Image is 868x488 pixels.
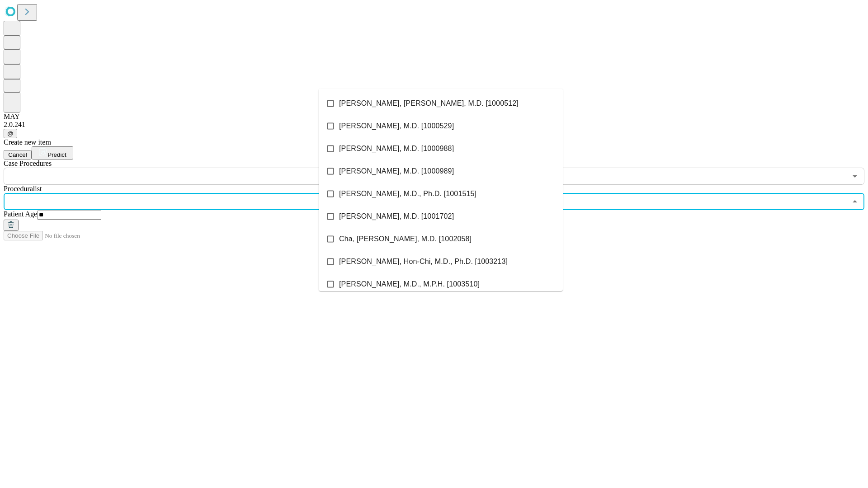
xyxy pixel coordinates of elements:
[339,188,476,199] span: [PERSON_NAME], M.D., Ph.D. [1001515]
[4,138,51,146] span: Create new item
[339,143,454,154] span: [PERSON_NAME], M.D. [1000988]
[339,98,519,109] span: [PERSON_NAME], [PERSON_NAME], M.D. [1000512]
[4,121,864,129] div: 2.0.241
[32,146,73,160] button: Predict
[4,160,52,167] span: Scheduled Procedure
[8,151,27,158] span: Cancel
[4,185,42,192] span: Proceduralist
[339,166,454,177] span: [PERSON_NAME], M.D. [1000989]
[4,210,37,218] span: Patient Age
[339,279,480,290] span: [PERSON_NAME], M.D., M.P.H. [1003510]
[4,129,17,138] button: @
[339,211,454,222] span: [PERSON_NAME], M.D. [1001702]
[47,151,66,158] span: Predict
[849,170,861,183] button: Open
[849,195,861,208] button: Close
[7,130,14,137] span: @
[339,121,454,131] span: [PERSON_NAME], M.D. [1000529]
[339,234,472,244] span: Cha, [PERSON_NAME], M.D. [1002058]
[339,256,508,267] span: [PERSON_NAME], Hon-Chi, M.D., Ph.D. [1003213]
[4,113,864,121] div: MAY
[4,150,32,160] button: Cancel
